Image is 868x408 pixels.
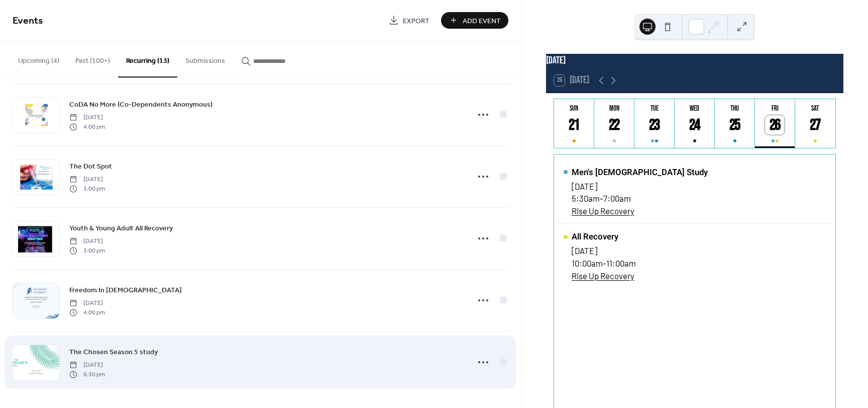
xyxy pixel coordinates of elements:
span: 4:00 pm [69,308,105,317]
button: Recurring (13) [118,41,177,77]
button: Thu25 [715,99,755,148]
div: Sat [798,104,832,113]
div: 22 [604,115,624,135]
span: Youth & Young Adult All Recovery [69,223,173,234]
div: Fri [758,104,792,113]
div: 24 [685,115,704,135]
div: All Recovery [572,230,636,243]
a: Freedom In [DEMOGRAPHIC_DATA] [69,284,182,296]
button: Fri26 [755,99,795,148]
div: 25 [725,115,744,135]
div: [DATE] [572,246,636,256]
div: Wed [678,104,712,113]
span: CoDA No More (Co-Dependents Anonymous) [69,100,212,110]
span: 7:00am [603,193,631,203]
a: Rise Up Recovery [572,271,636,281]
span: [DATE] [69,113,105,122]
div: 26 [765,115,785,135]
span: 4:00 pm [69,122,105,131]
span: The Chosen Season 5 study [69,347,158,358]
button: Mon22 [594,99,634,148]
div: 27 [805,115,825,135]
a: Rise Up Recovery [572,206,708,216]
button: Sun21 [554,99,594,148]
div: Sun [557,104,591,113]
span: [DATE] [69,175,105,184]
span: 6:30 pm [69,370,105,379]
button: Add Event [441,12,508,29]
span: [DATE] [69,299,105,308]
span: 5:30am [572,193,600,203]
button: Submissions [177,41,233,76]
button: Past (100+) [67,41,118,76]
div: [DATE] [572,181,708,191]
button: Tue23 [634,99,675,148]
span: [DATE] [69,237,105,246]
a: Youth & Young Adult All Recovery [69,222,173,234]
span: [DATE] [69,361,105,370]
span: 3:00 pm [69,246,105,255]
span: - [603,258,606,268]
button: Wed24 [675,99,715,148]
a: The Dot Spot [69,160,112,172]
button: Sat27 [795,99,835,148]
span: The Dot Spot [69,161,112,172]
div: Thu [718,104,752,113]
span: - [600,193,603,203]
div: 21 [564,115,584,135]
span: Add Event [463,16,501,26]
div: 23 [644,115,664,135]
div: [DATE] [546,54,843,68]
span: 11:00am [606,258,636,268]
div: Tue [637,104,672,113]
a: CoDA No More (Co-Dependents Anonymous) [69,99,212,110]
div: Men's [DEMOGRAPHIC_DATA] Study [572,166,708,179]
a: The Chosen Season 5 study [69,346,158,358]
button: Upcoming (4) [10,41,67,76]
div: Mon [597,104,631,113]
span: 3:00 pm [69,184,105,193]
a: Export [381,12,437,29]
span: Events [13,11,43,31]
span: 10:00am [572,258,603,268]
span: Export [403,16,429,26]
span: Freedom In [DEMOGRAPHIC_DATA] [69,285,182,296]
